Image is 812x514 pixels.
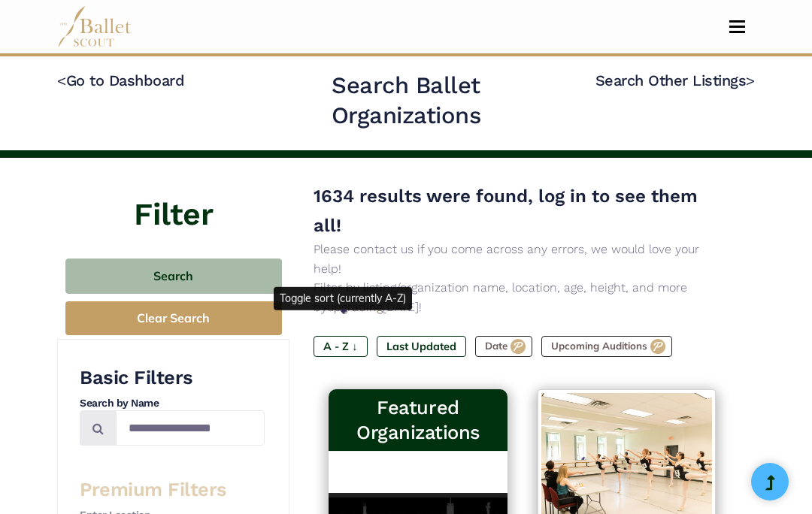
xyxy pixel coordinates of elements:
[57,71,66,89] code: <
[65,301,282,335] button: Clear Search
[80,365,265,390] h3: Basic Filters
[341,395,495,445] h3: Featured Organizations
[314,186,698,235] span: 1634 results were found, log in to see them all!
[116,410,265,446] input: Search by names...
[267,71,545,131] h2: Search Ballet Organizations
[377,336,466,357] label: Last Updated
[746,71,755,89] code: >
[541,336,672,357] label: Upcoming Auditions
[80,396,265,411] h4: Search by Name
[720,20,755,34] button: Toggle navigation
[314,336,367,357] label: A - Z ↓
[57,158,289,236] h4: Filter
[595,71,755,89] a: Search Other Listings>
[314,240,731,278] p: Please contact us if you come across any errors, we would love your help!
[57,71,184,89] a: <Go to Dashboard
[274,287,412,310] div: Toggle sort (currently A-Z)
[475,336,532,357] label: Date
[65,259,282,294] button: Search
[314,278,731,316] p: Filter by listing/organization name, location, age, height, and more by [DATE]!
[344,467,492,513] h5: [US_STATE] Dance Project
[80,477,265,502] h3: Premium Filters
